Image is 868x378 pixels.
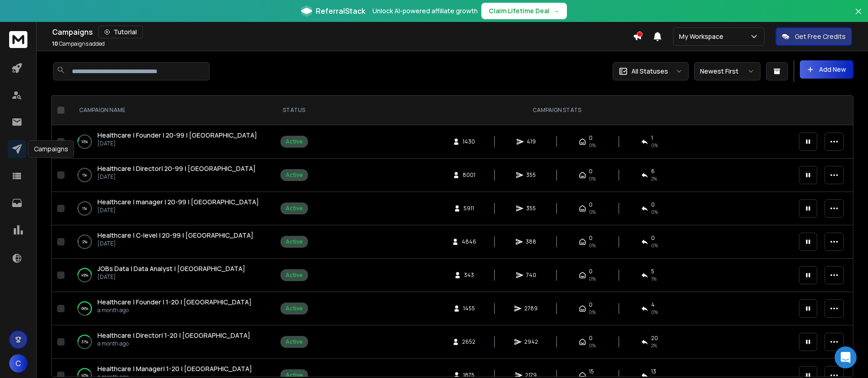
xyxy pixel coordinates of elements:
span: 0% [589,309,596,316]
p: Get Free Credits [795,32,846,41]
a: Healthcare | Director| 20-99 | [GEOGRAPHIC_DATA] [97,164,256,173]
span: 1 % [651,275,657,282]
span: 0 [589,134,593,142]
span: ReferralStack [316,5,365,16]
span: 0% [589,275,596,282]
span: 419 [527,138,536,145]
span: 355 [526,171,536,179]
button: Tutorial [98,26,143,38]
span: Healthcare | C-level | 20-99 | [GEOGRAPHIC_DATA] [97,231,253,240]
p: 2 % [82,237,87,246]
p: Campaigns added [52,40,105,48]
p: Unlock AI-powered affiliate growth [372,6,478,16]
span: 343 [464,272,474,279]
button: C [9,354,27,373]
span: 0 [589,234,593,242]
td: 37%Healthcare | Director| 1-20 | [GEOGRAPHIC_DATA]a month ago [68,325,268,359]
span: → [553,6,560,16]
div: Active [286,338,303,346]
p: a month ago [97,340,250,347]
span: 0% [589,242,596,249]
span: 8001 [463,171,475,179]
span: 2789 [524,305,538,312]
a: Healthcare | Manager| 1-20 | [GEOGRAPHIC_DATA] [97,364,252,373]
span: Healthcare | Founder | 1-20 | [GEOGRAPHIC_DATA] [97,298,252,306]
span: 388 [526,238,536,245]
p: a month ago [97,307,252,314]
td: 69%Healthcare | Founder | 1-20 | [GEOGRAPHIC_DATA]a month ago [68,292,268,325]
span: 0 [589,201,593,208]
a: Healthcare | Director| 1-20 | [GEOGRAPHIC_DATA] [97,331,250,340]
span: 4 [651,301,655,309]
th: STATUS [268,96,320,125]
span: 1 [651,134,653,142]
span: 10 [52,40,58,48]
span: 13 [651,368,656,375]
div: Open Intercom Messenger [835,346,857,368]
span: 2 % [651,175,657,182]
span: 2652 [462,338,475,346]
a: Healthcare | manager | 20-99 | [GEOGRAPHIC_DATA] [97,197,259,207]
p: 69 % [81,304,88,313]
p: 37 % [81,337,88,346]
td: 2%Healthcare | C-level | 20-99 | [GEOGRAPHIC_DATA][DATE] [68,225,268,259]
p: 49 % [81,271,88,280]
span: 5911 [464,205,474,212]
span: 0% [589,208,596,216]
button: Claim Lifetime Deal→ [481,3,567,19]
span: 1430 [463,138,475,145]
div: Campaigns [52,26,633,38]
span: 0% [589,175,596,182]
div: Active [286,305,303,312]
div: Active [286,205,303,212]
span: 0 [589,268,593,275]
span: Healthcare | Manager| 1-20 | [GEOGRAPHIC_DATA] [97,364,252,373]
span: 0 [651,201,655,208]
td: 10%Healthcare | Founder | 20-99 | [GEOGRAPHIC_DATA][DATE] [68,125,268,159]
p: [DATE] [97,173,256,181]
span: 0 % [651,242,658,249]
p: 1 % [82,170,87,180]
div: Active [286,171,303,179]
td: 49%JOBs Data | Data Analyst | [GEOGRAPHIC_DATA][DATE] [68,259,268,292]
span: 740 [526,272,536,279]
a: Healthcare | C-level | 20-99 | [GEOGRAPHIC_DATA] [97,231,253,240]
div: Active [286,272,303,279]
th: CAMPAIGN STATS [320,96,793,125]
span: 0% [589,142,596,149]
span: 2942 [524,338,538,346]
p: 10 % [81,137,88,146]
p: [DATE] [97,273,245,281]
button: Close banner [852,5,864,27]
p: [DATE] [97,207,259,214]
p: My Workspace [679,32,727,41]
span: 0 % [651,309,658,316]
td: 1%Healthcare | Director| 20-99 | [GEOGRAPHIC_DATA][DATE] [68,159,268,192]
p: All Statuses [631,67,668,76]
span: 4846 [462,238,476,245]
span: 0 [651,234,655,242]
span: 0 [589,301,593,309]
div: Active [286,238,303,245]
span: 1455 [463,305,475,312]
span: 0 [589,168,593,175]
span: 0 [589,335,593,342]
div: Active [286,138,303,145]
span: 0 % [651,208,658,216]
p: [DATE] [97,240,253,247]
div: Campaigns [28,140,74,158]
span: Healthcare | manager | 20-99 | [GEOGRAPHIC_DATA] [97,197,259,206]
button: Get Free Credits [776,27,852,46]
a: JOBs Data | Data Analyst | [GEOGRAPHIC_DATA] [97,264,245,273]
td: 1%Healthcare | manager | 20-99 | [GEOGRAPHIC_DATA][DATE] [68,192,268,225]
span: 0 % [651,142,658,149]
button: Add New [800,60,853,79]
span: Healthcare | Director| 20-99 | [GEOGRAPHIC_DATA] [97,164,256,173]
p: 1 % [82,204,87,213]
th: CAMPAIGN NAME [68,96,268,125]
span: 2 % [651,342,657,349]
span: 20 [651,335,658,342]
